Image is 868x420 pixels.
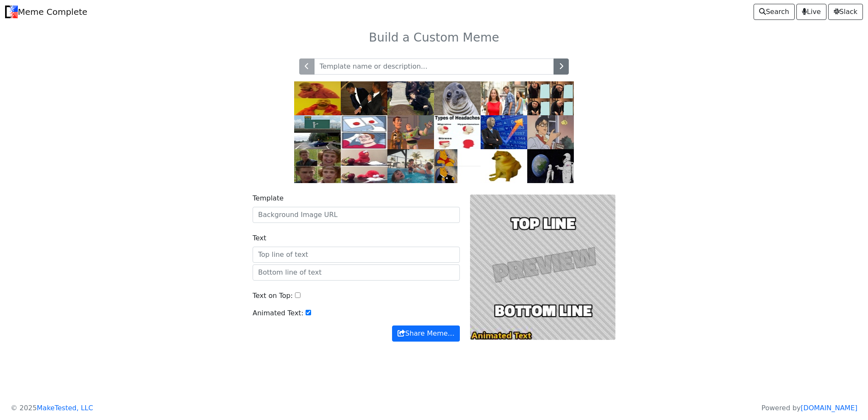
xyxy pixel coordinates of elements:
[253,207,460,223] input: Background Image URL
[294,115,341,149] img: exit.jpg
[481,81,527,115] img: db.jpg
[294,81,341,115] img: drake.jpg
[434,149,481,183] img: pooh.jpg
[253,291,293,301] label: Text on Top:
[801,404,857,412] a: [DOMAIN_NAME]
[802,7,821,17] span: Live
[527,81,574,115] img: gru.jpg
[762,403,857,413] p: Powered by
[314,58,554,75] input: Template name or description...
[834,7,857,17] span: Slack
[37,404,93,412] a: MakeTested, LLC
[5,3,87,20] a: Meme Complete
[341,115,387,149] img: ds.jpg
[481,149,527,183] img: cheems.jpg
[159,31,709,45] h3: Build a Custom Meme
[253,247,460,263] input: Top line of text
[253,233,266,243] label: Text
[828,4,863,20] a: Slack
[5,6,18,18] img: Meme Complete
[387,81,434,115] img: grave.jpg
[253,308,303,318] label: Animated Text:
[341,149,387,183] img: elmo.jpg
[434,115,481,149] img: headaches.jpg
[481,115,527,149] img: stonks.jpg
[392,325,460,342] button: Share Meme…
[527,115,574,149] img: pigeon.jpg
[754,4,795,20] a: Search
[253,193,284,203] label: Template
[796,4,826,20] a: Live
[759,7,789,17] span: Search
[527,149,574,183] img: astronaut.jpg
[253,264,460,281] input: Bottom line of text
[387,115,434,149] img: buzz.jpg
[294,149,341,183] img: right.jpg
[11,403,93,413] p: © 2025
[387,149,434,183] img: pool.jpg
[434,81,481,115] img: ams.jpg
[341,81,387,115] img: slap.jpg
